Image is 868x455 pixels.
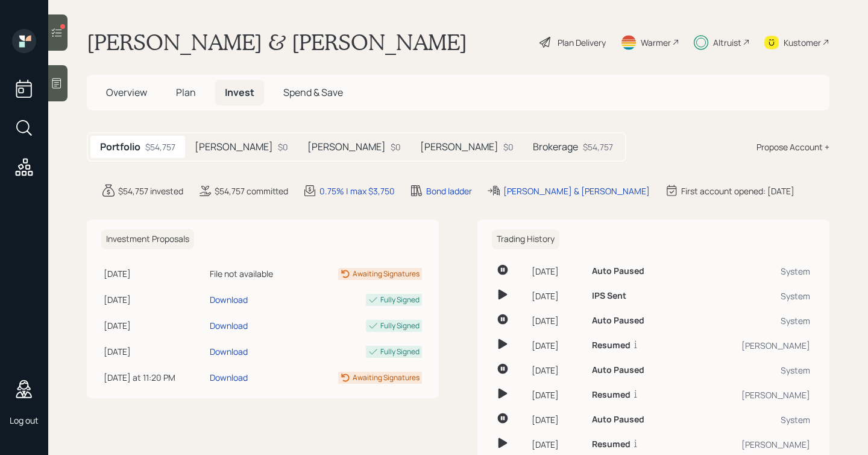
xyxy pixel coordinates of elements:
[532,314,582,327] div: [DATE]
[693,364,810,377] div: System
[118,185,183,197] div: $54,757 invested
[756,141,829,153] div: Propose Account +
[420,141,498,153] h5: [PERSON_NAME]
[693,438,810,451] div: [PERSON_NAME]
[380,320,420,331] div: Fully Signed
[693,339,810,352] div: [PERSON_NAME]
[283,86,343,99] span: Spend & Save
[176,86,196,99] span: Plan
[592,365,644,375] h6: Auto Paused
[145,141,175,153] div: $54,757
[532,364,582,377] div: [DATE]
[592,439,631,450] h6: Resumed
[532,389,582,401] div: [DATE]
[380,294,420,305] div: Fully Signed
[104,293,205,306] div: [DATE]
[225,86,254,99] span: Invest
[104,371,205,384] div: [DATE] at 11:20 PM
[278,141,288,153] div: $0
[592,266,644,276] h6: Auto Paused
[307,141,386,153] h5: [PERSON_NAME]
[693,389,810,401] div: [PERSON_NAME]
[210,293,248,306] div: Download
[492,229,559,249] h6: Trading History
[10,415,39,426] div: Log out
[380,346,420,357] div: Fully Signed
[104,345,205,358] div: [DATE]
[693,314,810,327] div: System
[592,291,626,301] h6: IPS Sent
[104,267,205,280] div: [DATE]
[592,316,644,326] h6: Auto Paused
[100,141,140,153] h5: Portfolio
[784,36,821,49] div: Kustomer
[503,185,650,197] div: [PERSON_NAME] & [PERSON_NAME]
[583,141,613,153] div: $54,757
[210,319,248,332] div: Download
[532,339,582,352] div: [DATE]
[713,36,741,49] div: Altruist
[353,269,420,279] div: Awaiting Signatures
[592,415,644,425] h6: Auto Paused
[503,141,514,153] div: $0
[195,141,273,153] h5: [PERSON_NAME]
[215,185,288,197] div: $54,757 committed
[532,265,582,278] div: [DATE]
[106,86,147,99] span: Overview
[558,36,606,49] div: Plan Delivery
[693,290,810,302] div: System
[532,438,582,451] div: [DATE]
[353,372,420,383] div: Awaiting Signatures
[592,340,631,351] h6: Resumed
[87,29,467,56] h1: [PERSON_NAME] & [PERSON_NAME]
[533,141,578,153] h5: Brokerage
[391,141,401,153] div: $0
[693,265,810,278] div: System
[693,413,810,426] div: System
[641,36,671,49] div: Warmer
[532,413,582,426] div: [DATE]
[210,345,248,358] div: Download
[681,185,794,197] div: First account opened: [DATE]
[532,290,582,302] div: [DATE]
[319,185,395,197] div: 0.75% | max $3,750
[210,371,248,384] div: Download
[104,319,205,332] div: [DATE]
[426,185,472,197] div: Bond ladder
[210,267,300,280] div: File not available
[101,229,194,249] h6: Investment Proposals
[592,390,631,400] h6: Resumed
